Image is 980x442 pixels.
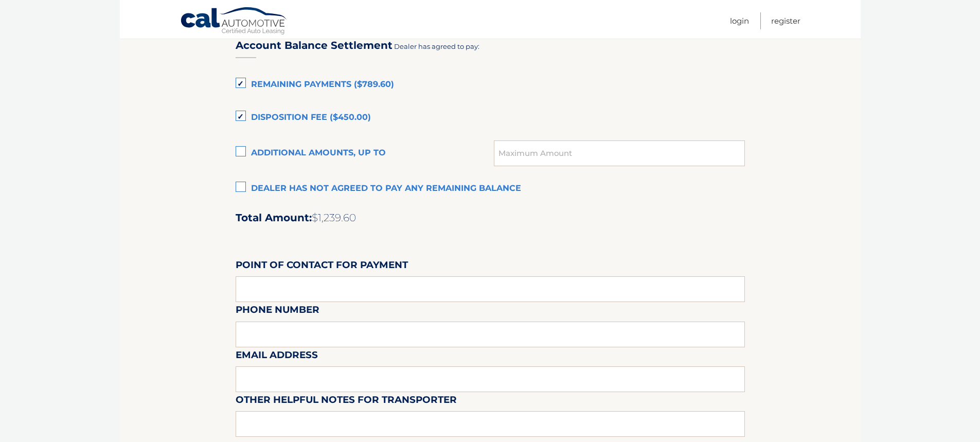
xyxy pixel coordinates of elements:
[236,179,745,199] label: Dealer has not agreed to pay any remaining balance
[236,39,393,52] h3: Account Balance Settlement
[730,12,749,29] a: Login
[236,108,745,128] label: Disposition Fee ($450.00)
[771,12,800,29] a: Register
[236,211,745,224] h2: Total Amount:
[236,143,494,164] label: Additional amounts, up to
[236,347,318,366] label: Email Address
[180,7,288,37] a: Cal Automotive
[494,140,744,166] input: Maximum Amount
[312,211,356,224] span: $1,239.60
[236,257,408,276] label: Point of Contact for Payment
[394,42,479,50] span: Dealer has agreed to pay:
[236,392,457,411] label: Other helpful notes for transporter
[236,75,745,95] label: Remaining Payments ($789.60)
